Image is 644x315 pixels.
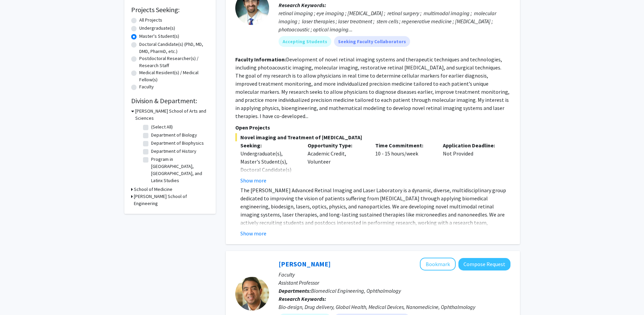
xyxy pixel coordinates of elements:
[279,9,510,33] div: retinal imaging ; eye imaging ; [MEDICAL_DATA] ; retinal surgery ; multimodal imaging ; molecular...
[151,140,204,147] label: Department of Biophysics
[279,303,510,311] div: Bio-design, Drug delivery, Global Health, Medical Devices, Nanomedicine, Ophthalmology
[139,17,162,24] label: All Projects
[308,141,365,149] p: Opportunity Type:
[131,6,209,14] h2: Projects Seeking:
[279,279,510,287] p: Assistant Professor
[235,133,510,141] span: Novel imaging and Treatment of [MEDICAL_DATA]
[279,260,331,268] a: [PERSON_NAME]
[151,132,197,139] label: Department of Biology
[235,56,286,63] b: Faculty Information:
[134,193,209,207] h3: [PERSON_NAME] School of Engineering
[370,141,438,184] div: 10 - 15 hours/week
[279,36,331,47] mat-chip: Accepting Students
[279,287,311,294] b: Departments:
[438,141,505,184] div: Not Provided
[139,83,154,90] label: Faculty
[151,123,173,131] label: (Select All)
[279,295,326,302] b: Research Keywords:
[139,25,175,32] label: Undergraduate(s)
[334,36,410,47] mat-chip: Seeking Faculty Collaborators
[139,69,209,83] label: Medical Resident(s) / Medical Fellow(s)
[240,149,298,230] div: Undergraduate(s), Master's Student(s), Doctoral Candidate(s) (PhD, MD, DMD, PharmD, etc.), Postdo...
[240,176,266,184] button: Show more
[311,287,401,294] span: Biomedical Engineering, Ophthalmology
[458,258,510,270] button: Compose Request to Kunal Parikh
[279,2,326,8] b: Research Keywords:
[303,141,370,184] div: Academic Credit, Volunteer
[151,156,207,184] label: Program in [GEOGRAPHIC_DATA], [GEOGRAPHIC_DATA], and Latinx Studies
[240,229,266,237] button: Show more
[131,97,209,105] h2: Division & Department:
[139,33,179,40] label: Master's Student(s)
[139,55,209,69] label: Postdoctoral Researcher(s) / Research Staff
[443,141,500,149] p: Application Deadline:
[135,108,209,122] h3: [PERSON_NAME] School of Arts and Sciences
[240,186,510,251] p: The [PERSON_NAME] Advanced Retinal Imaging and Laser Laboratory is a dynamic, diverse, multidisci...
[375,141,433,149] p: Time Commitment:
[240,141,298,149] p: Seeking:
[134,186,172,193] h3: School of Medicine
[5,285,29,310] iframe: Chat
[151,148,196,155] label: Department of History
[139,41,209,55] label: Doctoral Candidate(s) (PhD, MD, DMD, PharmD, etc.)
[235,123,510,132] p: Open Projects
[279,270,510,279] p: Faculty
[420,258,456,270] button: Add Kunal Parikh to Bookmarks
[235,56,509,119] fg-read-more: Development of novel retinal imaging systems and therapeutic techniques and technologies, includi...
